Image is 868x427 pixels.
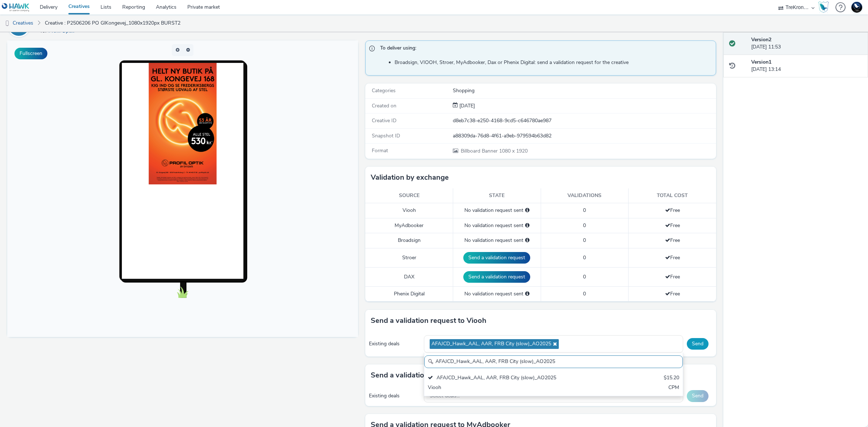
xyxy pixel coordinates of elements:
div: CPM [668,384,679,392]
div: Existing deals [369,392,420,400]
span: 0 [583,254,586,261]
div: Shopping [453,87,715,94]
strong: Version 2 [751,36,771,43]
span: Select deals... [430,393,460,399]
img: Support Hawk [851,2,862,13]
td: MyAdbooker [365,218,453,233]
button: Send [687,390,709,402]
div: Please select a deal below and click on Send to send a validation request to Viooh. [525,207,529,214]
span: 0 [583,290,586,297]
span: Free [665,273,680,280]
div: [DATE] 13:14 [751,59,862,73]
div: No validation request sent [457,237,537,244]
div: Please select a deal below and click on Send to send a validation request to Phenix Digital. [525,290,529,298]
div: d8eb7c38-e250-4168-9cd5-c646780ae987 [453,117,715,124]
img: Advertisement preview [141,22,209,144]
div: No validation request sent [457,222,537,229]
span: 0 [583,222,586,229]
td: DAX [365,267,453,286]
div: No validation request sent [457,207,537,214]
div: [DATE] 11:53 [751,36,862,51]
span: Free [665,237,680,244]
img: dooh [4,20,11,27]
span: Free [665,222,680,229]
a: Profil Optik [48,27,77,34]
span: AFAJCD_Hawk_AAL, AAR, FRB City (slow)_AO2025 [431,341,551,347]
span: Categories [372,87,396,94]
div: AFAJCD_Hawk_AAL, AAR, FRB City (slow)_AO2025 [428,374,594,383]
span: To deliver using: [380,44,709,54]
div: Please select a deal below and click on Send to send a validation request to Broadsign. [525,237,529,244]
div: Viooh [428,384,594,392]
span: 0 [583,207,586,214]
td: Stroer [365,248,453,267]
button: Send [687,338,709,350]
h3: Send a validation request to Broadsign [371,370,501,381]
li: Broadsign, VIOOH, Stroer, MyAdbooker, Dax or Phenix Digital: send a validation request for the cr... [395,59,712,66]
div: No validation request sent [457,290,537,298]
a: Creative : P2506206 PO GlKongevej_1080x1920px BURST2 [41,14,184,32]
th: State [453,188,541,203]
th: Total cost [629,188,716,203]
span: for [41,27,48,34]
input: Search...... [424,355,683,368]
td: Broadsign [365,233,453,248]
button: Send a validation request [463,271,530,283]
div: a88309da-76d8-4f61-a9eb-979594b63d82 [453,132,715,140]
span: Format [372,147,388,154]
strong: Version 1 [751,59,771,65]
span: 0 [583,237,586,244]
span: 1080 x 1920 [460,148,528,154]
td: Phenix Digital [365,286,453,301]
h3: Validation by exchange [371,172,449,183]
button: Send a validation request [463,252,530,264]
span: Creative ID [372,117,396,124]
a: Hawk Academy [818,1,832,13]
span: Snapshot ID [372,132,400,139]
div: $15.20 [664,374,679,383]
div: Creation 22 August 2025, 13:14 [458,102,475,110]
div: Existing deals [369,340,420,347]
button: Fullscreen [14,48,47,59]
img: undefined Logo [2,3,30,12]
td: Viooh [365,203,453,218]
span: Free [665,207,680,214]
span: Created on [372,102,396,109]
img: Hawk Academy [818,1,829,13]
th: Validations [541,188,629,203]
span: Billboard Banner [461,148,499,154]
span: [DATE] [458,102,475,109]
th: Source [365,188,453,203]
span: 0 [583,273,586,280]
h3: Send a validation request to Viooh [371,315,486,326]
span: Free [665,290,680,297]
div: Please select a deal below and click on Send to send a validation request to MyAdbooker. [525,222,529,229]
span: Free [665,254,680,261]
